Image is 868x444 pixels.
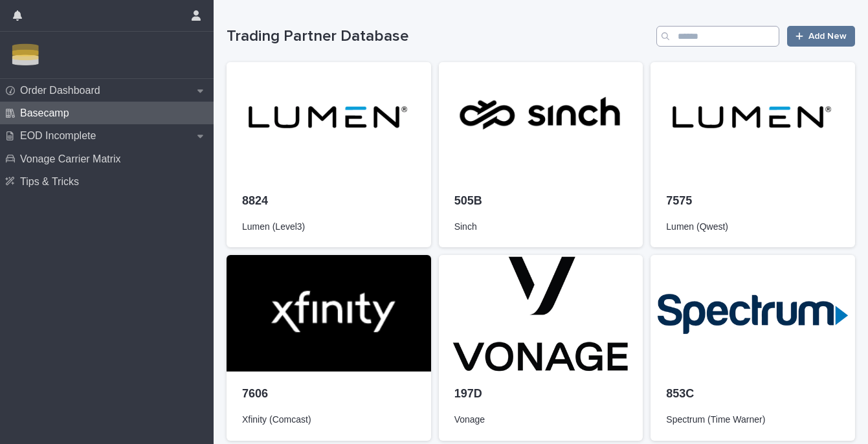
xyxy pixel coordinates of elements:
h1: Trading Partner Database [227,27,651,46]
a: Add New [787,26,855,47]
span: Spectrum (Time Warner) [666,414,765,425]
p: Vonage Carrier Matrix [15,153,131,165]
span: Xfinity (Comcast) [242,414,311,425]
p: Tips & Tricks [15,175,89,188]
a: 7606Xfinity (Comcast) [227,255,431,440]
p: 853C [666,387,840,401]
input: Search [656,26,779,47]
a: 7575Lumen (Qwest) [651,62,855,247]
span: Sinch [454,221,477,232]
span: Vonage [454,414,485,425]
p: Basecamp [15,107,80,119]
span: Lumen (Level3) [242,221,305,232]
span: Lumen (Qwest) [666,221,728,232]
p: 505B [454,194,628,208]
p: Order Dashboard [15,84,111,96]
a: 853CSpectrum (Time Warner) [651,255,855,440]
img: Zbn3osBRTqmJoOucoKu4 [10,42,41,68]
a: 197DVonage [439,255,643,440]
p: 8824 [242,194,416,208]
p: 7575 [666,194,840,208]
p: 7606 [242,387,416,401]
a: 8824Lumen (Level3) [227,62,431,247]
a: 505BSinch [439,62,643,247]
span: Add New [808,32,847,41]
p: EOD Incomplete [15,129,106,142]
p: 197D [454,387,628,401]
